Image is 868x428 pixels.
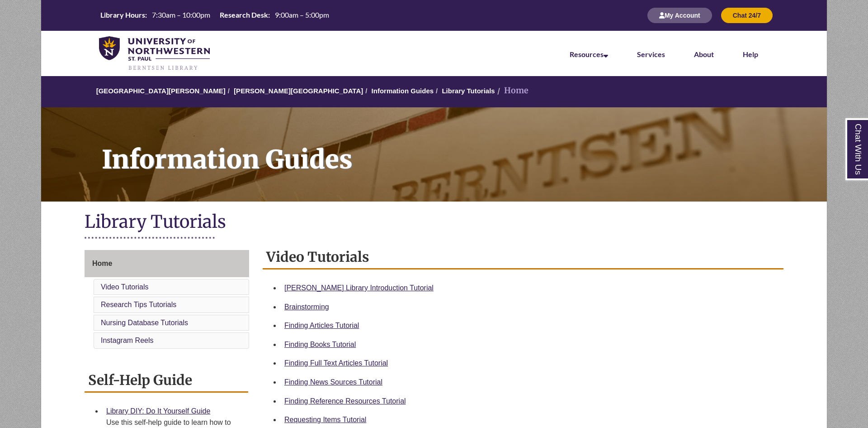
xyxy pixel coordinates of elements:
a: Finding Books Tutorial [284,341,356,348]
a: Finding News Sources Tutorial [284,378,382,386]
a: Finding Reference Resources Tutorial [284,397,406,405]
li: Home [495,84,528,97]
a: Research Tips Tutorials [101,301,176,308]
a: Brainstorming [284,303,329,311]
span: 9:00am – 5:00pm [275,10,329,19]
button: My Account [647,8,712,23]
a: Instagram Reels [101,337,154,344]
a: Nursing Database Tutorials [101,319,188,327]
a: Resources [570,50,608,58]
img: UNWSP Library Logo [99,36,210,72]
a: Home [85,250,249,277]
a: Information Guides [41,107,827,202]
a: Finding Full Text Articles Tutorial [284,359,388,367]
a: My Account [647,11,712,19]
a: Library DIY: Do It Yourself Guide [106,407,210,415]
a: Hours Today [97,10,333,21]
h2: Self-Help Guide [85,369,248,393]
div: Guide Page Menu [85,250,249,351]
a: Services [637,50,665,58]
a: [PERSON_NAME] Library Introduction Tutorial [284,284,434,292]
h1: Information Guides [92,107,827,190]
span: Home [92,260,112,267]
a: About [694,50,714,58]
h2: Video Tutorials [263,245,783,269]
table: Hours Today [97,10,333,20]
span: 7:30am – 10:00pm [152,10,210,19]
a: Help [743,50,758,58]
th: Research Desk: [216,10,271,20]
th: Library Hours: [97,10,148,20]
a: [GEOGRAPHIC_DATA][PERSON_NAME] [96,87,226,95]
a: Finding Articles Tutorial [284,322,359,329]
a: [PERSON_NAME][GEOGRAPHIC_DATA] [234,87,363,95]
a: Video Tutorials [101,283,149,291]
h1: Library Tutorials [85,211,783,235]
button: Chat 24/7 [721,8,773,23]
a: Library Tutorials [442,87,495,95]
a: Information Guides [372,87,434,95]
a: Chat 24/7 [721,11,773,19]
a: Requesting Items Tutorial [284,416,366,423]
